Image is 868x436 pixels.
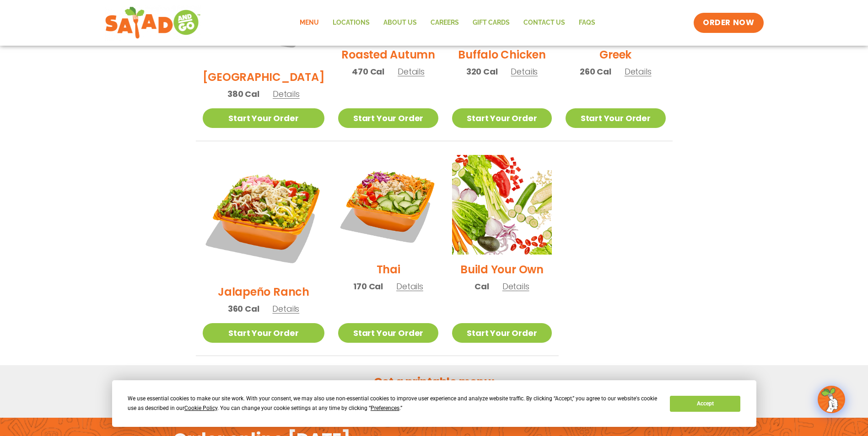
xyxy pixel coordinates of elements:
a: Start Your Order [452,108,552,128]
a: Start Your Order [452,323,552,343]
h2: Buffalo Chicken [458,47,545,63]
span: 380 Cal [227,88,259,100]
h2: Roasted Autumn [341,47,435,63]
nav: Menu [293,12,602,33]
a: Menu [293,12,326,33]
a: Contact Us [517,12,572,33]
h2: Greek [599,47,631,63]
a: FAQs [572,12,602,33]
a: Start Your Order [203,108,325,128]
span: Details [625,66,652,77]
div: We use essential cookies to make our site work. With your consent, we may also use non-essential ... [128,394,659,413]
span: Cal [474,280,489,292]
a: ORDER NOW [694,13,763,33]
a: Start Your Order [203,323,325,343]
h2: Jalapeño Ranch [218,284,309,300]
h2: [GEOGRAPHIC_DATA] [203,69,325,85]
img: Product photo for Jalapeño Ranch Salad [203,155,325,277]
h2: Get a printable menu: [196,374,673,390]
span: 470 Cal [352,65,384,78]
a: GIFT CARDS [466,12,517,33]
a: Start Your Order [566,108,665,128]
span: 360 Cal [228,303,259,315]
a: Careers [424,12,466,33]
span: Details [398,66,425,77]
button: Accept [670,396,740,412]
img: new-SAG-logo-768×292 [105,5,201,41]
span: Details [502,281,529,292]
span: 170 Cal [353,280,383,292]
span: Details [396,281,423,292]
a: Locations [326,12,377,33]
img: Product photo for Build Your Own [452,155,552,255]
a: Start Your Order [338,108,438,128]
div: Cookie Consent Prompt [112,380,756,427]
span: Details [272,303,299,314]
span: Preferences [371,405,399,411]
span: ORDER NOW [703,17,754,28]
span: 260 Cal [580,65,611,78]
span: Details [273,88,300,100]
img: wpChatIcon [819,387,844,412]
span: Details [511,66,538,77]
h2: Build Your Own [460,261,544,277]
a: Start Your Order [338,323,438,343]
img: Product photo for Thai Salad [338,155,438,255]
a: About Us [377,12,424,33]
span: Cookie Policy [184,405,217,411]
h2: Thai [377,261,400,277]
span: 320 Cal [466,65,498,78]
